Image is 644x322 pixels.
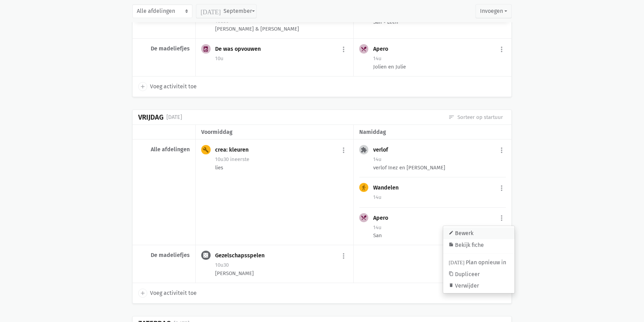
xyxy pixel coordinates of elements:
span: 10u30 [215,18,229,24]
span: 14u [373,55,382,62]
div: namiddag [359,128,506,137]
i: directions_walk [361,184,367,191]
div: Alle afdelingen [138,146,190,153]
a: add Voeg activiteit toe [138,82,197,91]
button: September [196,4,256,18]
a: Bekijk fiche [443,239,515,251]
a: Bewerk [443,227,515,239]
span: 14u [373,224,382,231]
a: Verwijder [443,280,515,292]
i: local_dining [361,215,367,221]
i: local_dining [361,46,367,52]
i: sort [448,114,455,120]
div: De madeliefjes [138,45,190,52]
a: Dupliceer [443,268,515,280]
i: add [140,83,146,90]
i: [DATE] [449,259,464,264]
a: Sorteer op startuur [448,113,503,121]
i: casino [203,252,209,258]
div: San [373,232,506,239]
i: delete [449,283,454,288]
a: add Voeg activiteit toe [138,289,197,298]
div: [PERSON_NAME] [215,269,347,277]
div: crea: kleuren [215,146,254,153]
div: Vrijdag [138,113,164,121]
i: summarize [449,242,454,247]
span: eerste [230,156,249,162]
i: edit [449,230,454,235]
div: Apero [373,46,394,53]
div: verlof [373,146,394,153]
div: verlof Inez en [PERSON_NAME] [373,164,506,171]
button: Invoegen [476,4,512,18]
i: content_copy [449,271,454,276]
i: extension [361,147,367,153]
div: lies [215,164,347,171]
div: De was opvouwen [215,46,266,53]
span: 10u30 [215,262,229,268]
div: Gezelschapsspelen [215,252,270,259]
div: Jolien en Julie [373,63,506,71]
span: Voeg activiteit toe [150,289,197,298]
div: De madeliefjes [138,252,190,259]
i: [DATE] [201,8,221,14]
div: [PERSON_NAME] & [PERSON_NAME] [215,25,347,33]
span: 14u [373,156,382,162]
div: [DATE] [166,113,182,122]
a: Plan opnieuw in [443,257,515,268]
span: 10u30 [215,156,229,162]
span: 14u [373,194,382,200]
div: voormiddag [201,128,347,137]
i: add [140,290,146,296]
div: Wandelen [373,184,404,191]
span: 10u [215,55,223,62]
i: build [203,147,209,153]
div: Apero [373,215,394,222]
i: local_laundry_service [203,46,209,52]
span: in [230,156,235,162]
span: Voeg activiteit toe [150,82,197,91]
